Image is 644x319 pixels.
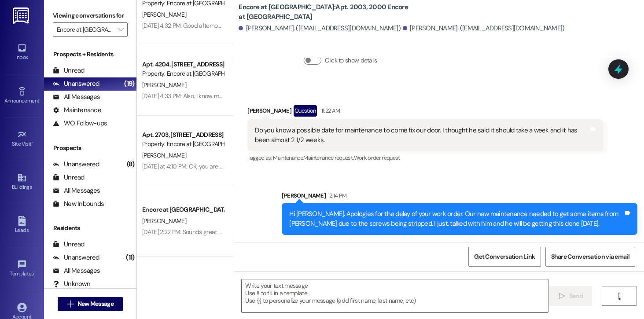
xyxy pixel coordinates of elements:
span: • [39,96,40,103]
b: Encore at [GEOGRAPHIC_DATA]: Apt. 2003, 2000 Encore at [GEOGRAPHIC_DATA] [239,3,415,22]
div: Property: Encore at [GEOGRAPHIC_DATA] [142,139,224,149]
i:  [616,293,622,300]
div: WO Follow-ups [53,119,107,128]
div: Prospects [44,143,136,153]
div: Unanswered [53,79,99,88]
div: (19) [122,77,136,91]
button: Share Conversation via email [545,247,635,267]
a: Inbox [4,40,40,64]
div: Unread [53,240,85,249]
span: [PERSON_NAME] [142,81,186,89]
div: All Messages [53,186,100,195]
div: Tagged as: [247,151,603,164]
button: Get Conversation Link [468,247,541,267]
div: Unread [53,66,85,75]
input: All communities [57,22,114,37]
span: Send [569,291,583,301]
a: Buildings [4,170,40,194]
span: [PERSON_NAME] [142,217,186,225]
div: Unanswered [53,253,99,262]
div: Property: Encore at [GEOGRAPHIC_DATA] [142,69,224,78]
i:  [67,301,74,308]
div: Prospects + Residents [44,50,136,59]
div: (8) [125,158,137,171]
div: Apt. 4204, [STREET_ADDRESS] [142,60,224,69]
div: Unanswered [53,160,99,169]
i:  [559,293,565,300]
span: Get Conversation Link [474,252,535,261]
div: [DATE] 2:22 PM: Sounds great C u then. [142,228,241,236]
span: Share Conversation via email [551,252,629,261]
button: New Message [58,297,123,311]
span: Maintenance request , [303,154,353,161]
div: Apt. 2703, [STREET_ADDRESS] [142,130,224,139]
div: Maintenance [53,106,101,115]
i:  [118,26,123,33]
div: Residents [44,224,136,233]
span: Maintenance , [273,154,303,161]
span: [PERSON_NAME] [142,11,186,18]
div: Unknown [53,279,90,289]
div: [PERSON_NAME] [247,105,603,119]
div: [PERSON_NAME]. ([EMAIL_ADDRESS][DOMAIN_NAME]) [403,24,565,33]
div: Hi [PERSON_NAME]. Apologies for the delay of your work order. Our new maintenance needed to get s... [289,209,623,228]
span: • [32,139,33,146]
div: [PERSON_NAME] [282,191,637,203]
div: New Inbounds [53,199,104,209]
a: Leads [4,213,40,237]
div: All Messages [53,266,100,275]
div: Do you know a possible date for maintenance to come fix our door. I thought he said it should tak... [255,126,589,145]
div: [PERSON_NAME]. ([EMAIL_ADDRESS][DOMAIN_NAME]) [239,24,401,33]
div: Encore at [GEOGRAPHIC_DATA] [142,205,224,214]
div: Unread [53,173,85,182]
div: (11) [124,251,136,264]
a: Templates • [4,257,40,281]
div: [DATE] 4:33 PM: Also, I know my rent was going to be discounted this month, but I can't find the ... [142,92,442,100]
span: [PERSON_NAME] [142,151,186,159]
a: Site Visit • [4,127,40,151]
button: Send [549,286,592,306]
label: Click to show details [325,56,377,65]
label: Viewing conversations for [53,9,128,22]
div: Question [294,105,317,116]
span: Work order request [354,154,400,161]
img: ResiDesk Logo [13,7,31,24]
div: 12:14 PM [326,191,347,200]
div: All Messages [53,92,100,102]
div: [DATE] at 4:10 PM: OK, you are welcome [142,162,243,170]
span: • [34,269,35,275]
span: New Message [77,299,114,308]
div: 11:22 AM [319,106,340,115]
